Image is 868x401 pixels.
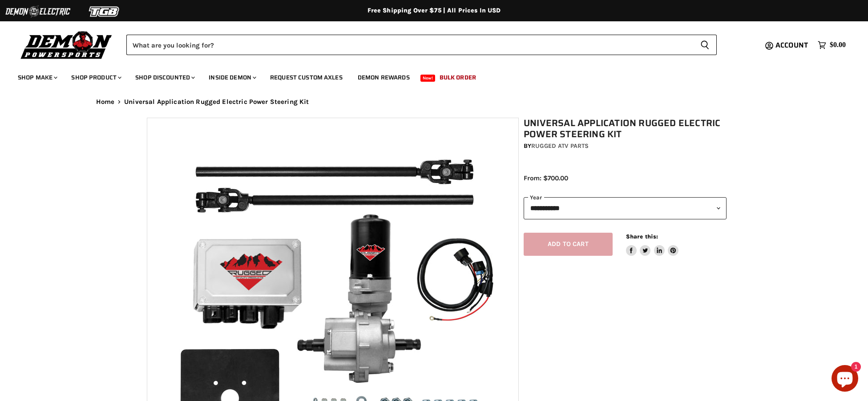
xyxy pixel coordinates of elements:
a: Home [96,98,115,106]
inbox-online-store-chat: Shopify online store chat [829,365,861,394]
h1: Universal Application Rugged Electric Power Steering Kit [524,118,727,140]
img: TGB Logo 2 [71,3,138,20]
span: Account [775,40,808,51]
a: Shop Product [65,68,127,87]
form: Product [126,35,717,55]
input: Search [126,35,693,55]
div: by [524,141,727,151]
span: $0.00 [830,41,846,49]
a: Account [771,41,813,49]
ul: Main menu [11,65,844,87]
a: Demon Rewards [351,68,416,87]
img: Demon Powersports [18,29,115,60]
span: Share this: [626,233,658,240]
a: Shop Discounted [129,68,200,87]
a: Inside Demon [202,68,262,87]
span: New! [420,75,436,82]
a: Request Custom Axles [263,68,349,87]
select: year [524,197,727,219]
button: Search [693,35,717,55]
img: Demon Electric Logo 2 [4,3,71,20]
a: Rugged ATV Parts [531,142,589,150]
span: Universal Application Rugged Electric Power Steering Kit [124,98,309,106]
a: $0.00 [813,39,850,52]
a: Shop Make [11,68,63,87]
div: Free Shipping Over $75 | All Prices In USD [78,7,790,15]
nav: Breadcrumbs [78,98,790,106]
span: From: $700.00 [524,174,568,182]
aside: Share this: [626,233,679,256]
a: Bulk Order [433,68,483,87]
